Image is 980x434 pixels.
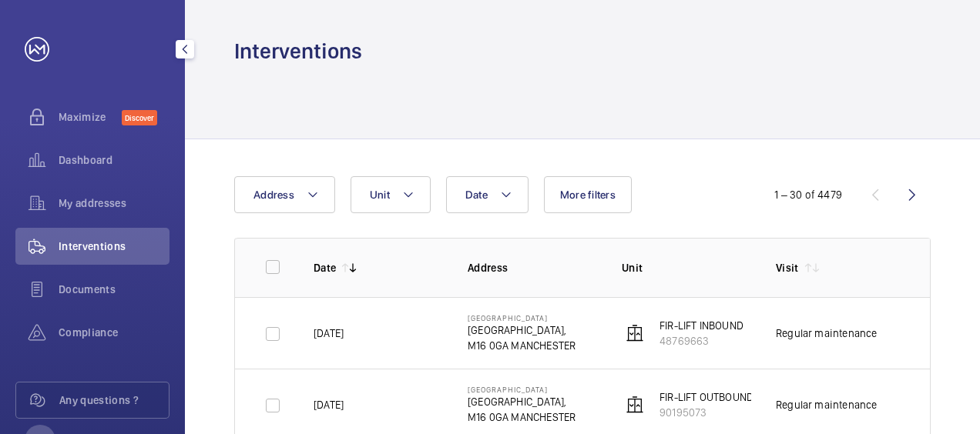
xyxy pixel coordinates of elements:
button: More filters [544,176,632,213]
div: Regular maintenance [776,325,877,341]
span: Documents [59,282,169,297]
div: 1 – 30 of 4479 [774,187,842,202]
span: Maximize [59,109,122,125]
p: [DATE] [314,325,344,341]
span: Interventions [59,239,169,254]
p: M16 0GA MANCHESTER [468,409,576,425]
p: Unit [622,260,751,275]
img: elevator.svg [626,396,644,414]
span: Unit [370,189,390,201]
p: FIR-LIFT INBOUND [659,318,743,333]
div: Regular maintenance [776,397,877,412]
p: Date [314,260,336,275]
p: Address [468,260,597,275]
span: Discover [122,110,157,125]
p: [GEOGRAPHIC_DATA], [468,322,576,338]
span: Date [465,189,488,201]
p: 48769663 [659,333,743,349]
span: My addresses [59,195,169,211]
p: FIR-LIFT OUTBOUND [659,389,753,405]
span: Address [253,189,294,201]
p: [DATE] [314,397,344,412]
p: [GEOGRAPHIC_DATA] [468,313,576,322]
button: Address [234,176,335,213]
p: [GEOGRAPHIC_DATA], [468,394,576,409]
span: More filters [560,189,616,201]
span: Any questions ? [59,392,169,408]
img: elevator.svg [626,324,644,342]
h1: Interventions [234,37,362,65]
p: M16 0GA MANCHESTER [468,338,576,353]
p: [GEOGRAPHIC_DATA] [468,385,576,394]
button: Date [446,176,529,213]
p: 90195073 [659,405,753,420]
button: Unit [351,176,431,213]
p: Visit [776,260,799,275]
span: Compliance [59,325,169,340]
span: Dashboard [59,152,169,168]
